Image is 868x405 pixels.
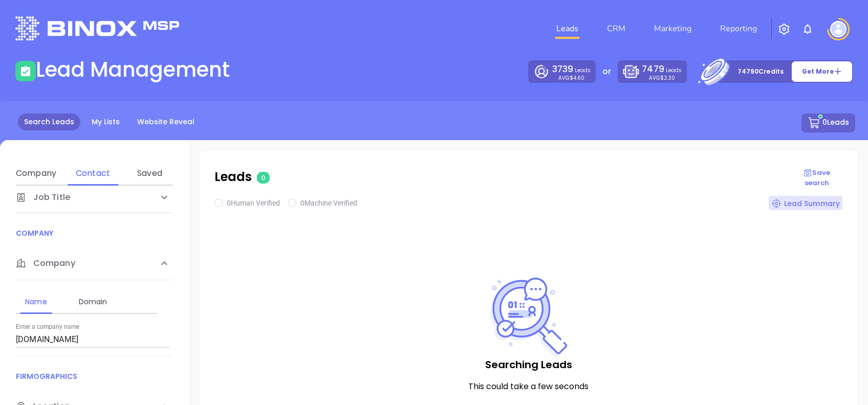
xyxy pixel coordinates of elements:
p: COMPANY [16,228,173,239]
p: This could take a few seconds [220,380,837,393]
button: Get More [791,61,853,82]
h1: Lead Management [36,57,230,82]
span: $4.60 [570,74,584,82]
span: $2.30 [660,74,675,82]
p: Leads [214,168,791,186]
p: FIRMOGRAPHICS [16,371,173,382]
img: iconNotification [801,23,814,35]
a: My Lists [85,114,126,130]
p: Save search [791,168,842,188]
label: Enter a company name [16,324,80,330]
div: Lead Summary [769,196,842,210]
p: Leads [642,63,681,76]
div: Company [16,247,173,280]
button: 0Leads [801,114,855,132]
p: AVG [558,76,584,80]
img: user [830,21,847,37]
p: 74790 Credits [737,66,784,77]
a: Leads [552,18,582,39]
span: Company [16,257,75,269]
span: 0 Machine Verified [300,199,357,207]
p: Searching Leads [220,357,837,372]
p: AVG [649,76,675,80]
div: Name [16,296,56,308]
span: 3739 [552,63,573,75]
span: 0 Human Verified [227,199,280,207]
p: Leads [552,63,591,76]
img: SearchLead [490,278,567,357]
a: Website Reveal [131,114,201,130]
div: Contact [73,167,113,179]
span: 0 [257,172,270,184]
img: logo [15,16,179,40]
p: or [602,65,611,78]
div: Domain [73,296,113,308]
div: Job Title [16,182,173,213]
a: CRM [603,18,630,39]
span: Job Title [16,191,70,204]
a: Reporting [716,18,761,39]
a: Search Leads [18,114,80,130]
a: Marketing [650,18,696,39]
span: 7479 [642,63,664,75]
div: Company [16,167,56,179]
img: iconSetting [778,23,790,35]
div: Saved [129,167,170,179]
